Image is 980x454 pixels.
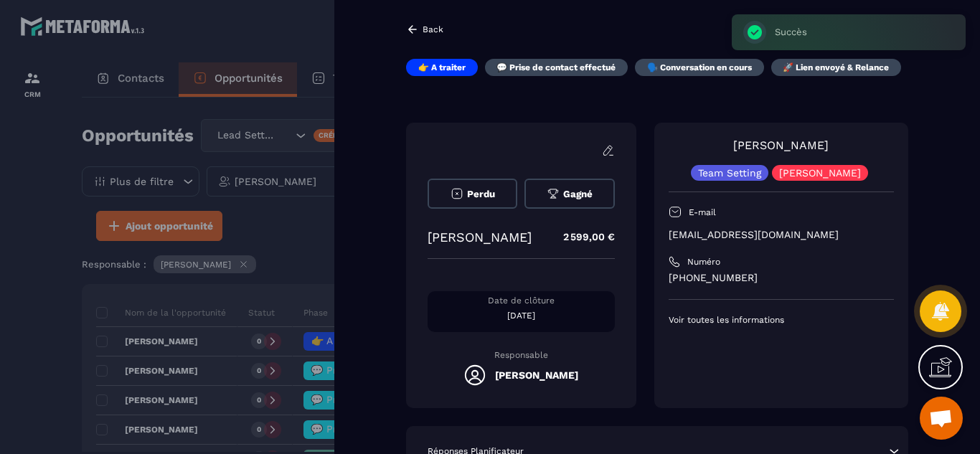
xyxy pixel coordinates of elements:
a: [PERSON_NAME] [733,138,829,152]
span: Gagné [563,189,593,199]
p: E-mail [689,207,716,218]
p: Numéro [687,256,720,268]
p: [PHONE_NUMBER] [669,271,894,285]
p: Responsable [428,350,615,360]
button: Perdu [428,179,517,209]
p: [PERSON_NAME] [428,230,532,245]
p: 💬 Prise de contact effectué [496,62,616,73]
p: [DATE] [428,310,615,321]
p: 2 599,00 € [549,223,615,251]
span: Perdu [467,189,495,199]
p: 👉 A traiter [418,62,466,73]
p: Team Setting [698,168,761,178]
p: Date de clôture [428,295,615,306]
p: 🗣️ Conversation en cours [647,62,752,73]
h5: [PERSON_NAME] [495,369,578,381]
p: [PERSON_NAME] [779,168,861,178]
button: Gagné [524,179,614,209]
p: Back [423,24,443,34]
p: 🚀 Lien envoyé & Relance [783,62,889,73]
div: Ouvrir le chat [920,397,963,440]
p: Voir toutes les informations [669,314,894,326]
p: [EMAIL_ADDRESS][DOMAIN_NAME] [669,228,894,242]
